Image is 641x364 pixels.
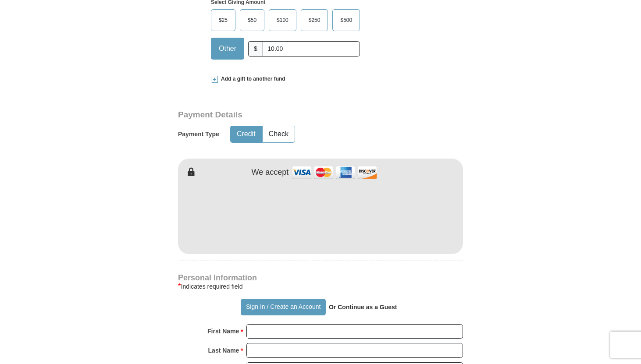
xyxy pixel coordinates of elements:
button: Sign In / Create an Account [241,299,325,315]
span: $250 [304,14,325,27]
button: Credit [231,126,262,142]
span: $ [248,41,263,57]
h3: Payment Details [178,110,402,120]
h4: We accept [252,168,289,177]
span: $50 [243,14,261,27]
span: Add a gift to another fund [218,75,285,83]
strong: Last Name [208,344,239,357]
strong: First Name [207,325,239,337]
img: credit cards accepted [291,163,378,182]
span: Other [214,42,241,55]
div: Indicates required field [178,281,463,292]
span: $25 [214,14,232,27]
h4: Personal Information [178,274,463,281]
span: $100 [272,14,293,27]
span: $500 [336,14,356,27]
strong: Or Continue as a Guest [329,304,397,311]
h5: Payment Type [178,131,219,138]
input: Other Amount [263,41,360,57]
button: Check [263,126,295,142]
